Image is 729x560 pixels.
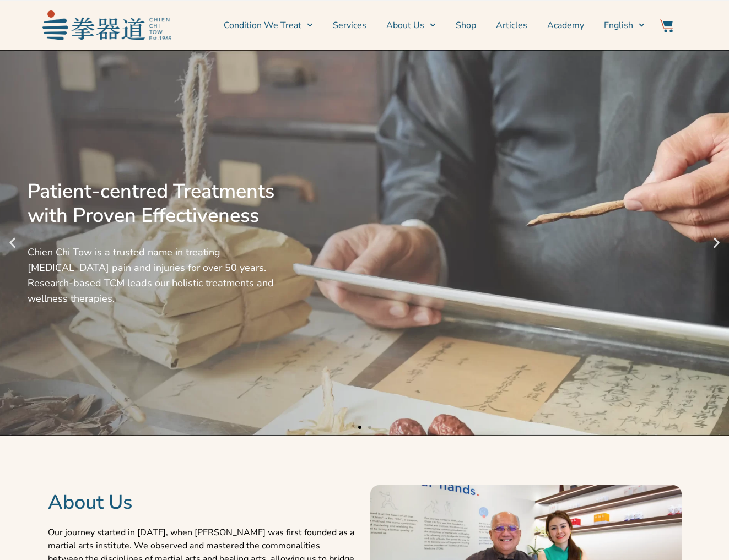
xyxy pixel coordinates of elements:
[386,12,436,39] a: About Us
[358,426,361,429] span: Go to slide 1
[6,236,19,250] div: Previous slide
[660,19,673,32] img: Website Icon-03
[28,180,304,228] div: Patient-centred Treatments with Proven Effectiveness
[710,236,723,250] div: Next slide
[604,12,645,39] a: English
[177,12,645,39] nav: Menu
[547,12,584,39] a: Academy
[333,12,366,39] a: Services
[456,12,476,39] a: Shop
[48,491,359,515] h2: About Us
[496,12,527,39] a: Articles
[604,19,633,32] span: English
[368,426,371,429] span: Go to slide 2
[224,12,313,39] a: Condition We Treat
[28,244,304,306] div: Chien Chi Tow is a trusted name in treating [MEDICAL_DATA] pain and injuries for over 50 years. R...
